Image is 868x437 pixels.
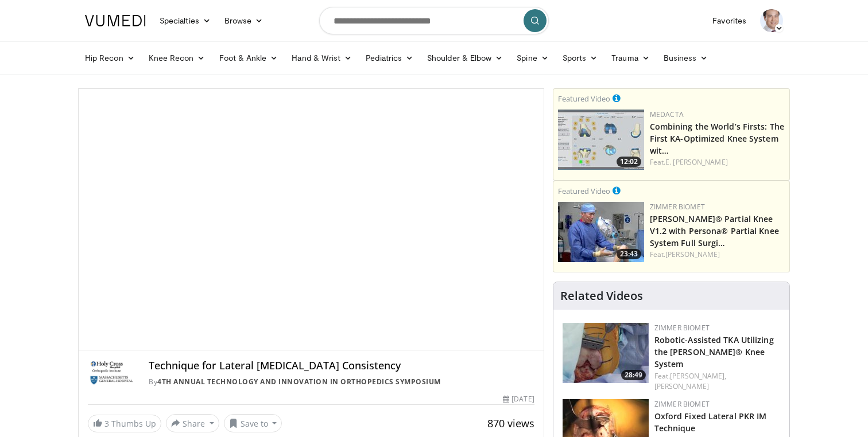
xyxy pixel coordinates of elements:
[706,9,753,32] a: Favorites
[558,93,610,104] small: Featured Video
[503,394,534,404] div: [DATE]
[556,46,605,69] a: Sports
[218,9,270,32] a: Browse
[617,157,641,167] span: 12:02
[657,46,715,69] a: Business
[558,202,644,262] img: 99b1778f-d2b2-419a-8659-7269f4b428ba.150x105_q85_crop-smart_upscale.jpg
[558,110,644,170] img: aaf1b7f9-f888-4d9f-a252-3ca059a0bd02.150x105_q85_crop-smart_upscale.jpg
[558,202,644,262] a: 23:43
[157,377,441,387] a: 4th Annual Technology and Innovation in Orthopedics Symposium
[149,360,534,372] h4: Technique for Lateral [MEDICAL_DATA] Consistency
[563,323,649,383] img: 8628d054-67c0-4db7-8e0b-9013710d5e10.150x105_q85_crop-smart_upscale.jpg
[760,9,783,32] img: Avatar
[650,202,705,212] a: Zimmer Biomet
[617,249,641,259] span: 23:43
[142,46,212,69] a: Knee Recon
[665,249,720,259] a: [PERSON_NAME]
[650,213,779,248] a: [PERSON_NAME]® Partial Knee V1.2 with Persona® Partial Knee System Full Surgi…
[563,323,649,383] a: 28:49
[558,186,610,196] small: Featured Video
[319,7,549,34] input: Search topics, interventions
[650,157,785,167] div: Feat.
[153,9,218,32] a: Specialties
[224,414,282,432] button: Save to
[487,416,534,430] span: 870 views
[285,46,359,69] a: Hand & Wrist
[654,334,774,369] a: Robotic-Assisted TKA Utilizing the [PERSON_NAME]® Knee System
[650,110,684,119] a: Medacta
[650,121,784,156] a: Combining the World’s Firsts: The First KA-Optimized Knee System wit…
[560,289,643,303] h4: Related Videos
[650,249,785,260] div: Feat.
[420,46,510,69] a: Shoulder & Elbow
[670,371,726,381] a: [PERSON_NAME],
[654,323,710,333] a: Zimmer Biomet
[654,399,710,409] a: Zimmer Biomet
[654,411,767,434] a: Oxford Fixed Lateral PKR IM Technique
[88,360,135,387] img: 4th Annual Technology and Innovation in Orthopedics Symposium
[166,414,219,432] button: Share
[88,415,161,432] a: 3 Thumbs Up
[78,46,142,69] a: Hip Recon
[85,15,146,26] img: VuMedi Logo
[359,46,420,69] a: Pediatrics
[604,46,657,69] a: Trauma
[104,418,109,429] span: 3
[654,371,780,392] div: Feat.
[79,89,544,350] video-js: Video Player
[212,46,285,69] a: Foot & Ankle
[621,370,646,380] span: 28:49
[149,377,534,387] div: By
[510,46,555,69] a: Spine
[558,110,644,170] a: 12:02
[665,157,728,167] a: E. [PERSON_NAME]
[654,381,709,391] a: [PERSON_NAME]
